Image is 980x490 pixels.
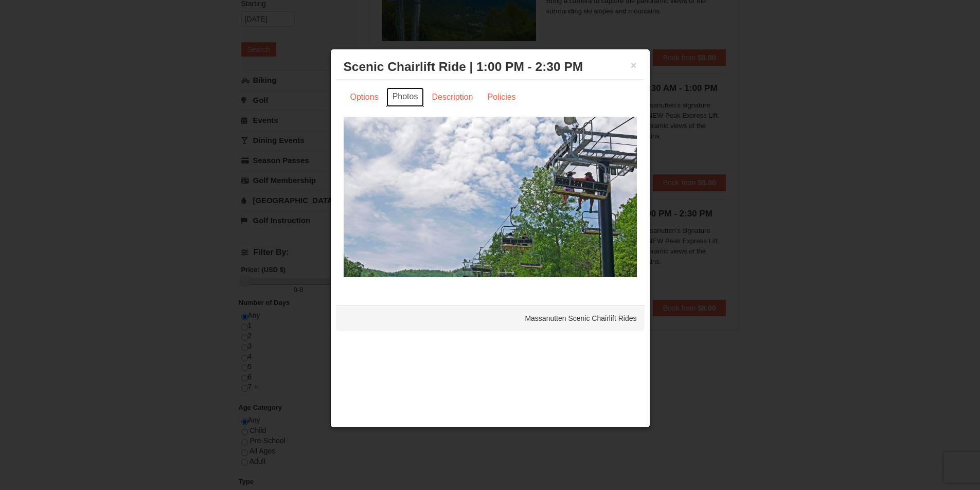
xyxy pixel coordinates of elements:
img: 24896431-9-664d1467.jpg [344,117,637,277]
div: Massanutten Scenic Chairlift Rides [336,305,645,331]
h3: Scenic Chairlift Ride | 1:00 PM - 2:30 PM [344,59,637,75]
button: × [631,60,637,70]
a: Policies [480,87,522,107]
a: Options [344,87,385,107]
a: Description [425,87,479,107]
a: Photos [386,87,424,107]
